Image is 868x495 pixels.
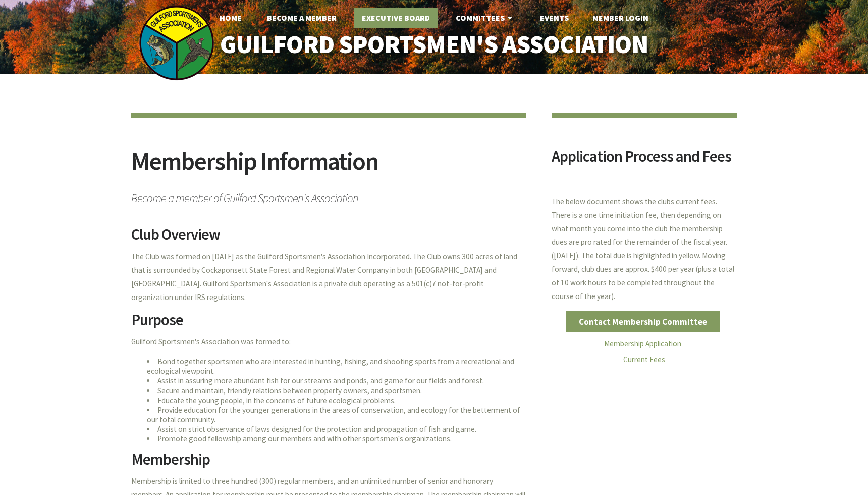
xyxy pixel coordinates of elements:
p: The below document shows the clubs current fees. There is a one time initiation fee, then dependi... [552,195,737,304]
a: Become A Member [259,8,345,28]
a: Executive Board [354,8,438,28]
li: Educate the young people, in the concerns of future ecological problems. [147,395,527,405]
h2: Application Process and Fees [552,148,737,172]
a: Membership Application [604,339,681,349]
span: Become a member of Guilford Sportsmen's Association [131,186,526,204]
li: Assist in assuring more abundant fish for our streams and ponds, and game for our fields and forest. [147,376,527,385]
p: The Club was formed on [DATE] as the Guilford Sportsmen's Association Incorporated. The Club owns... [131,250,526,304]
h2: Membership Information [131,148,526,186]
a: Guilford Sportsmen's Association [199,23,670,66]
li: Promote good fellowship among our members and with other sportsmen's organizations. [147,434,527,443]
a: Committees [448,8,523,28]
a: Current Fees [623,355,665,364]
li: Assist on strict observance of laws designed for the protection and propagation of fish and game. [147,424,527,434]
p: Guilford Sportsmen's Association was formed to: [131,335,526,349]
img: logo_sm.png [139,5,214,81]
li: Provide education for the younger generations in the areas of conservation, and ecology for the b... [147,405,527,424]
a: Home [211,8,250,28]
a: Events [532,8,577,28]
li: Bond together sportsmen who are interested in hunting, fishing, and shooting sports from a recrea... [147,357,527,376]
h2: Membership [131,452,526,475]
a: Member Login [584,8,657,28]
h2: Purpose [131,312,526,335]
li: Secure and maintain, friendly relations between property owners, and sportsmen. [147,386,527,395]
h2: Club Overview [131,227,526,250]
a: Contact Membership Committee [566,311,720,332]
